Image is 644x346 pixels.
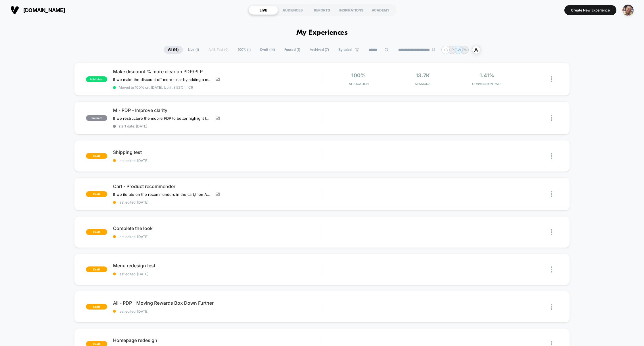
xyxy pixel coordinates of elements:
img: end [432,48,435,51]
div: AUDIENCES [278,5,307,15]
span: last edited: [DATE] [113,158,322,163]
img: close [551,229,552,235]
span: last edited: [DATE] [113,309,322,314]
span: start date: [DATE] [113,124,322,128]
span: Sessions [392,82,453,86]
span: 1.41% [480,72,494,78]
span: By Label [338,48,352,52]
span: 100% ( 1 ) [234,46,255,54]
img: close [551,76,552,82]
span: All - PDP - Moving Rewards Box Down Further [113,300,322,306]
button: [DOMAIN_NAME] [9,5,67,15]
span: published [86,76,107,82]
img: close [551,191,552,197]
span: Moved to 100% on: [DATE] . Uplift: 8.52% in CR [119,85,193,90]
span: draft [86,229,107,235]
span: M - PDP - Improve clarity [113,107,322,113]
p: JP [450,48,454,52]
div: ACADEMY [366,5,395,15]
img: close [551,115,552,121]
span: paused [86,115,107,121]
h1: My Experiences [296,29,348,37]
span: last edited: [DATE] [113,200,322,204]
span: Archived ( 7 ) [305,46,333,54]
span: Homepage redesign [113,337,322,343]
p: SW [455,48,461,52]
img: Visually logo [10,6,19,14]
span: Paused ( 1 ) [280,46,304,54]
span: Make discount % more clear on PDP/PLP [113,69,322,74]
span: If we restructure the mobile PDP to better highlight the product benefits and key USPs, this will... [113,116,211,121]
span: Shipping test [113,149,322,155]
button: ppic [621,4,635,16]
div: REPORTS [307,5,337,15]
img: close [551,266,552,272]
span: Live ( 1 ) [184,46,203,54]
span: All ( 16 ) [164,46,183,54]
span: draft [86,304,107,310]
div: LIVE [249,5,278,15]
img: ppic [622,5,634,16]
button: Create New Experience [564,5,616,15]
span: 100% [351,72,366,78]
img: close [551,304,552,310]
span: draft [86,266,107,272]
span: Complete the look [113,225,322,231]
span: If we make the discount off more clear by adding a marker,then Add to Carts & CR will increase,be... [113,77,211,82]
span: Menu redesign test [113,263,322,268]
p: ZW [462,48,467,52]
span: [DOMAIN_NAME] [23,7,65,13]
span: 13.7k [416,72,430,78]
div: + 3 [441,46,450,54]
span: draft [86,153,107,159]
span: last edited: [DATE] [113,235,322,239]
span: last edited: [DATE] [113,272,322,276]
span: Allocation [349,82,369,86]
img: close [551,153,552,159]
span: draft [86,191,107,197]
span: If we iterate on the recommenders in the cart,then AOV will increase,because personalisation in t... [113,192,211,197]
div: INSPIRATIONS [337,5,366,15]
span: Draft ( 14 ) [256,46,279,54]
span: Cart - Product recommender [113,183,322,189]
span: CONVERSION RATE [456,82,517,86]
